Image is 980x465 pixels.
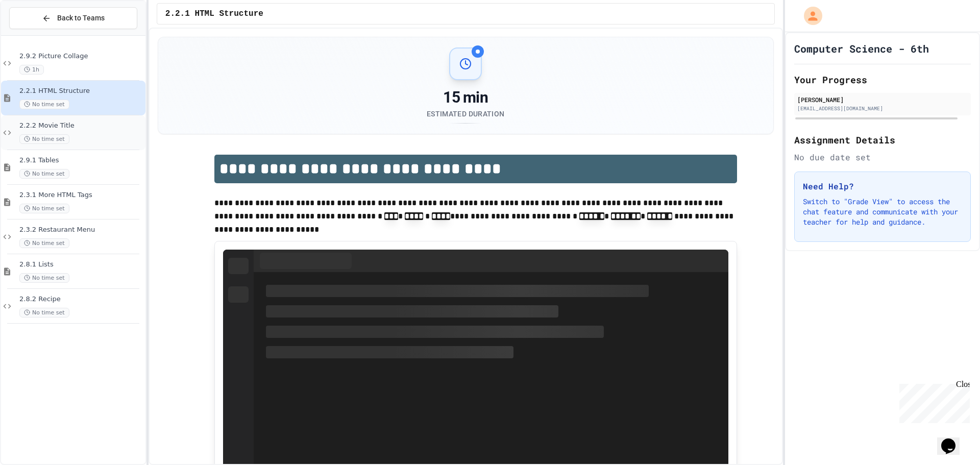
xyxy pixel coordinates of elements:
div: My Account [793,4,825,28]
span: No time set [19,134,69,144]
span: No time set [19,238,69,248]
span: 2.3.1 More HTML Tags [19,191,143,200]
span: No time set [19,204,69,213]
button: Back to Teams [9,7,137,29]
span: Back to Teams [57,13,105,23]
div: Estimated Duration [427,109,504,119]
span: 2.8.1 Lists [19,260,143,269]
span: 2.8.2 Recipe [19,295,143,304]
div: [PERSON_NAME] [797,95,968,104]
iframe: chat widget [937,424,970,455]
span: No time set [19,273,69,283]
span: 1h [19,65,44,75]
span: No time set [19,308,69,317]
h1: Computer Science - 6th [794,41,929,56]
h3: Need Help? [803,180,962,192]
div: 15 min [427,88,504,107]
span: 2.2.1 HTML Structure [165,8,263,20]
span: No time set [19,169,69,179]
span: 2.2.2 Movie Title [19,121,143,130]
h2: Your Progress [794,72,971,87]
span: 2.2.1 HTML Structure [19,87,143,95]
span: No time set [19,100,69,109]
h2: Assignment Details [794,133,971,147]
div: Chat with us now!Close [4,4,70,65]
span: 2.9.2 Picture Collage [19,52,143,61]
span: 2.9.1 Tables [19,156,143,165]
div: [EMAIL_ADDRESS][DOMAIN_NAME] [797,105,968,112]
span: 2.3.2 Restaurant Menu [19,226,143,234]
iframe: chat widget [895,380,970,423]
p: Switch to "Grade View" to access the chat feature and communicate with your teacher for help and ... [803,197,962,227]
div: No due date set [794,151,971,163]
